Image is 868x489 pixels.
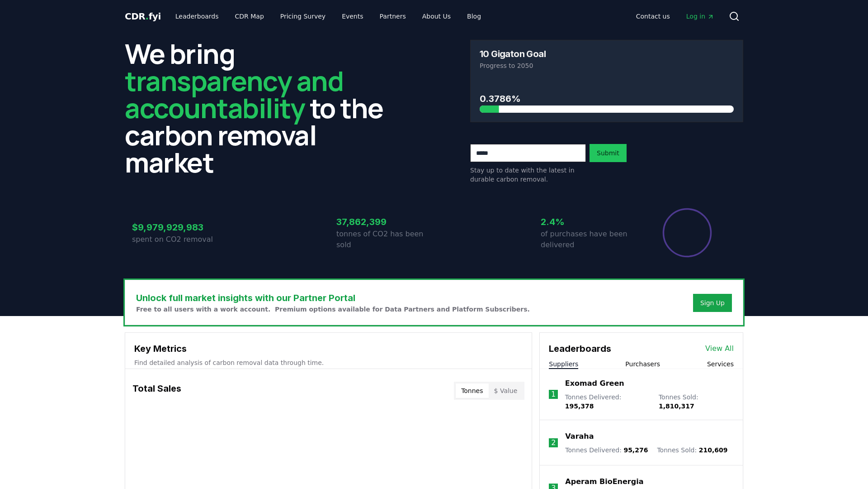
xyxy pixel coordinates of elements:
h3: Unlock full market insights with our Partner Portal [136,291,530,305]
a: Events [335,8,370,24]
span: 210,609 [699,446,728,454]
a: Varaha [565,431,594,442]
a: Blog [460,8,488,24]
span: 195,378 [565,403,594,410]
h2: We bring to the carbon removal market [125,40,398,176]
a: Log in [679,8,722,24]
h3: Key Metrics [134,342,523,355]
h3: 10 Gigaton Goal [480,49,546,58]
a: View All [705,343,734,354]
p: Tonnes Delivered : [565,393,650,411]
h3: 0.3786% [480,92,734,105]
a: About Us [415,8,458,24]
span: 1,810,317 [659,403,694,410]
button: Purchasers [625,360,660,369]
h3: 2.4% [541,215,638,229]
a: Contact us [629,8,677,24]
p: Tonnes Delivered : [565,446,648,455]
p: spent on CO2 removal [132,234,230,245]
button: Tonnes [456,384,488,398]
button: Services [707,360,734,369]
button: Suppliers [549,360,578,369]
a: Partners [373,8,413,24]
h3: Leaderboards [549,342,611,355]
p: Tonnes Sold : [657,446,727,455]
h3: 37,862,399 [336,215,434,229]
div: Percentage of sales delivered [662,207,712,258]
a: CDR.fyi [125,10,161,23]
span: transparency and accountability [125,62,343,126]
span: CDR fyi [125,11,161,22]
a: CDR Map [228,8,271,24]
h3: Total Sales [132,382,181,400]
nav: Main [168,8,488,24]
span: . [146,11,149,22]
p: 1 [551,389,556,400]
p: Find detailed analysis of carbon removal data through time. [134,358,523,367]
p: of purchases have been delivered [541,229,638,250]
a: Sign Up [700,298,725,307]
a: Leaderboards [168,8,226,24]
h3: $9,979,929,983 [132,221,230,234]
a: Exomad Green [565,378,624,389]
button: Sign Up [693,294,732,312]
p: Free to all users with a work account. Premium options available for Data Partners and Platform S... [136,305,530,314]
p: tonnes of CO2 has been sold [336,229,434,250]
a: Aperam BioEnergia [565,476,643,487]
a: Pricing Survey [273,8,333,24]
p: Stay up to date with the latest in durable carbon removal. [470,166,586,184]
p: Tonnes Sold : [659,393,734,411]
button: Submit [590,144,627,162]
p: Progress to 2050 [480,61,734,70]
span: 95,276 [623,446,648,454]
span: Log in [686,12,714,21]
nav: Main [629,8,722,24]
p: 2 [551,437,556,448]
button: $ Value [489,384,523,398]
